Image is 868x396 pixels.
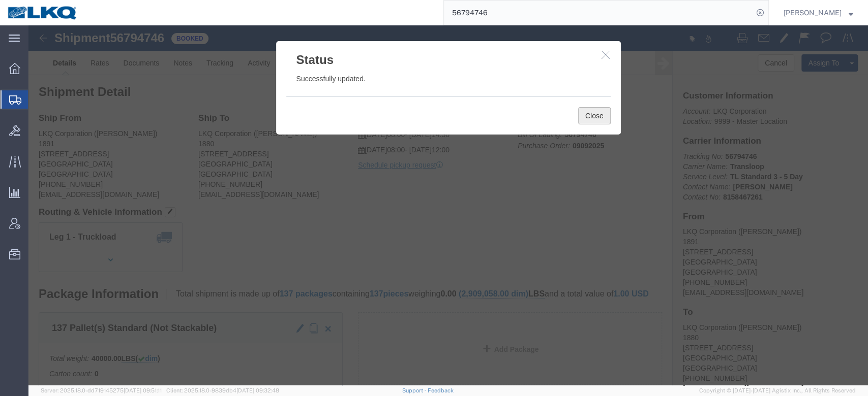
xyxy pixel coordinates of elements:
[28,25,868,385] iframe: FS Legacy Container
[444,1,753,25] input: Search for shipment number, reference number
[166,387,279,393] span: Client: 2025.18.0-9839db4
[41,387,162,393] span: Server: 2025.18.0-dd719145275
[783,7,854,19] button: [PERSON_NAME]
[699,386,856,395] span: Copyright © [DATE]-[DATE] Agistix Inc., All Rights Reserved
[427,387,453,393] a: Feedback
[124,387,162,393] span: [DATE] 09:51:11
[784,7,842,18] span: Matt Harvey
[236,387,279,393] span: [DATE] 09:32:48
[7,5,78,20] img: logo
[402,387,428,393] a: Support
